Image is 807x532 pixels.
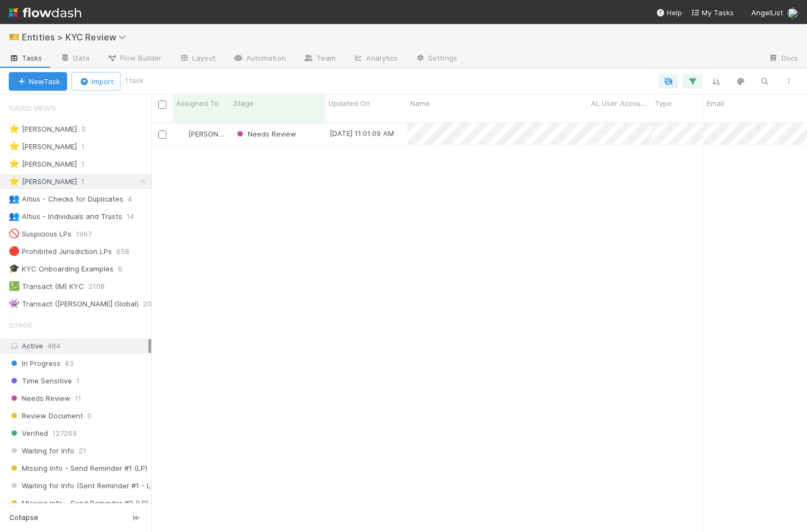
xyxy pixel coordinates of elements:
[9,229,20,238] span: 🚫
[410,98,430,109] span: Name
[9,496,148,510] span: Missing Info - Send Reminder #2 (LP)
[751,8,783,17] span: AngelList
[128,192,143,206] span: 4
[118,262,133,276] span: 6
[79,444,86,458] span: 21
[9,141,20,151] span: ⭐
[98,50,170,68] a: Flow Builder
[9,3,81,22] img: logo-inverted-e16ddd16eac7371096b0.svg
[707,98,724,109] span: Email
[235,129,296,138] span: Needs Review
[81,122,97,136] span: 0
[295,50,344,68] a: Team
[9,246,20,256] span: 🔴
[76,227,103,241] span: 1967
[655,98,672,109] span: Type
[9,210,122,223] div: Altius - Individuals and Trusts
[234,98,254,109] span: Stage
[691,7,734,18] a: My Tasks
[9,479,157,493] span: Waiting for Info (Sent Reminder #1 - LP)
[107,52,162,63] span: Flow Builder
[9,192,123,206] div: Altius - Checks for Duplicates
[170,50,224,68] a: Layout
[9,314,32,336] span: Stage
[9,122,77,136] div: [PERSON_NAME]
[9,32,20,42] span: 🎫
[656,7,682,18] div: Help
[81,140,95,153] span: 1
[691,8,734,17] span: My Tasks
[787,8,798,19] img: avatar_7d83f73c-397d-4044-baf2-bb2da42e298f.png
[9,374,72,388] span: Time Sensitive
[330,128,394,139] div: [DATE] 11:01:09 AM
[9,140,77,153] div: [PERSON_NAME]
[224,50,295,68] a: Automation
[9,157,77,171] div: [PERSON_NAME]
[177,128,225,139] div: [PERSON_NAME]
[158,131,166,139] input: Toggle Row Selected
[591,98,649,109] span: AL User Account Name
[9,175,77,188] div: [PERSON_NAME]
[328,98,370,109] span: Updated On
[22,32,131,43] span: Entities > KYC Review
[47,341,61,350] span: 484
[9,392,70,405] span: Needs Review
[760,50,807,68] a: Docs
[9,444,74,458] span: Waiting for Info
[9,280,84,293] div: Transact (IM) KYC
[9,211,20,221] span: 👥
[9,176,20,186] span: ⭐
[116,245,140,258] span: 658
[235,128,296,139] div: Needs Review
[127,210,145,223] span: 14
[9,281,20,291] span: 💹
[407,50,466,68] a: Settings
[76,374,80,388] span: 1
[176,98,219,109] span: Assigned To
[9,72,67,91] button: NewTask
[178,129,187,138] img: avatar_7d83f73c-397d-4044-baf2-bb2da42e298f.png
[9,297,139,311] div: Transact ([PERSON_NAME] Global)
[188,129,243,138] span: [PERSON_NAME]
[52,427,77,440] span: 127269
[81,175,95,188] span: 1
[125,76,144,86] small: 1 task
[9,124,20,133] span: ⭐
[87,409,92,423] span: 0
[344,50,407,68] a: Analytics
[51,50,98,68] a: Data
[65,357,74,370] span: 83
[9,299,20,308] span: 👾
[81,157,95,171] span: 1
[75,392,81,405] span: 11
[9,427,48,440] span: Verified
[9,513,38,523] span: Collapse
[9,227,71,241] div: Suspicious LPs
[71,72,121,91] button: Import
[9,262,113,276] div: KYC Onboarding Examples
[9,409,83,423] span: Review Document
[158,101,166,109] input: Toggle All Rows Selected
[9,264,20,273] span: 🎓
[9,52,43,63] span: Tasks
[143,297,166,311] span: 201
[9,245,112,258] div: Prohibited Jurisdiction LPs
[88,280,116,293] span: 2108
[9,462,147,475] span: Missing Info - Send Reminder #1 (LP)
[9,194,20,203] span: 👥
[9,159,20,168] span: ⭐
[9,339,148,353] div: Active
[9,357,61,370] span: In Progress
[9,97,56,119] span: Saved Views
